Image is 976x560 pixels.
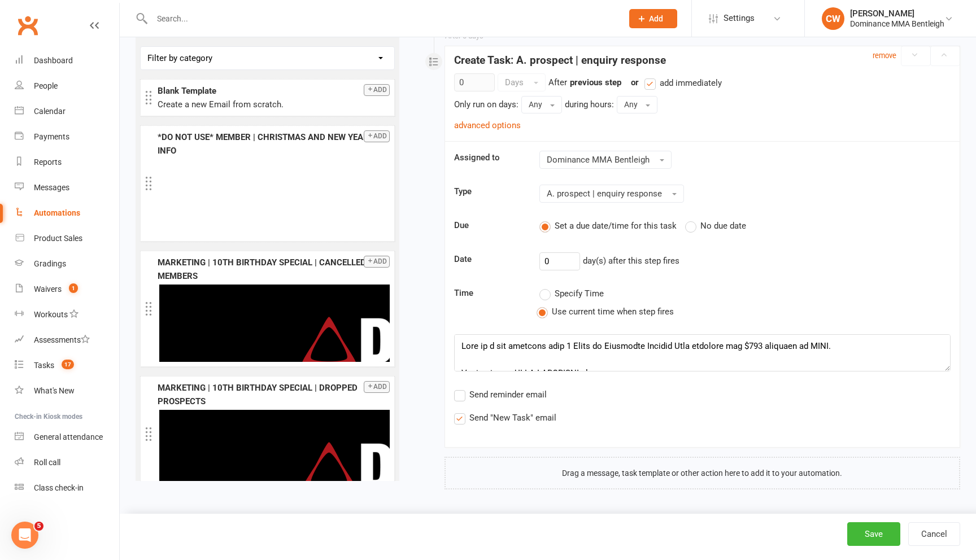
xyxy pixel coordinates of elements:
[15,99,119,124] a: Calendar
[624,76,722,90] div: or
[34,132,69,141] div: Payments
[364,381,390,393] button: Add
[34,361,54,370] div: Tasks
[15,73,119,99] a: People
[15,353,119,378] a: Tasks 17
[847,522,900,546] button: Save
[873,51,896,60] small: remove
[15,226,119,251] a: Product Sales
[555,287,604,299] span: Specify Time
[629,9,677,28] button: Add
[850,8,944,19] div: [PERSON_NAME]
[724,6,755,31] span: Settings
[15,378,119,404] a: What's New
[15,124,119,150] a: Payments
[446,218,531,232] label: Due
[149,11,615,27] input: Search...
[15,200,119,226] a: Automations
[34,483,84,492] div: Class check-in
[15,425,119,450] a: General attendance kiosk mode
[539,185,684,203] button: A. prospect | enquiry response
[547,189,662,199] span: A. prospect | enquiry response
[158,381,390,408] div: MARKETING | 10TH BIRTHDAY SPECIAL | DROPPED PROSPECTS
[364,84,390,96] button: Add
[15,475,119,501] a: Class kiosk mode
[565,98,614,111] div: during hours:
[822,7,844,30] div: CW
[547,155,650,165] span: Dominance MMA Bentleigh
[34,208,80,217] div: Automations
[446,252,531,266] label: Date
[69,283,78,293] span: 1
[15,175,119,200] a: Messages
[11,522,38,549] iframe: Intercom live chat
[539,151,672,169] button: Dominance MMA Bentleigh
[15,327,119,353] a: Assessments
[552,305,674,317] span: Use current time when step fires
[34,158,62,167] div: Reports
[34,310,68,319] div: Workouts
[34,522,43,531] span: 5
[15,251,119,277] a: Gradings
[158,84,390,98] div: Blank Template
[364,256,390,268] button: Add
[158,130,390,158] div: *DO NOT USE* MEMBER | CHRISTMAS AND NEW YEARS INFO
[617,96,657,113] button: Any
[15,277,119,302] a: Waivers 1
[34,107,66,116] div: Calendar
[34,81,58,90] div: People
[446,185,531,198] label: Type
[34,386,75,395] div: What's New
[364,130,390,142] button: Add
[548,77,567,88] span: After
[570,77,621,88] strong: previous step
[454,54,666,67] strong: Create Task: A. prospect | enquiry response
[446,151,531,164] label: Assigned to
[15,48,119,73] a: Dashboard
[700,219,746,231] span: No due date
[34,234,82,243] div: Product Sales
[158,98,390,111] div: Create a new Email from scratch.
[62,360,74,369] span: 17
[908,522,960,546] button: Cancel
[469,411,556,423] span: Send "New Task" email
[531,252,959,270] div: day(s) after this step fires
[158,256,390,283] div: MARKETING | 10TH BIRTHDAY SPECIAL | CANCELLED MEMBERS
[15,302,119,327] a: Workouts
[15,450,119,475] a: Roll call
[34,56,73,65] div: Dashboard
[521,96,562,113] button: Any
[469,388,547,400] span: Send reminder email
[14,11,42,40] a: Clubworx
[34,183,69,192] div: Messages
[660,76,722,88] span: add immediately
[850,19,944,29] div: Dominance MMA Bentleigh
[34,259,66,268] div: Gradings
[649,14,663,23] span: Add
[15,150,119,175] a: Reports
[446,286,531,300] label: Time
[34,285,62,294] div: Waivers
[34,335,90,344] div: Assessments
[34,432,103,441] div: General attendance
[454,120,521,130] a: advanced options
[454,98,518,111] div: Only run on days:
[555,219,677,231] span: Set a due date/time for this task
[34,458,60,467] div: Roll call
